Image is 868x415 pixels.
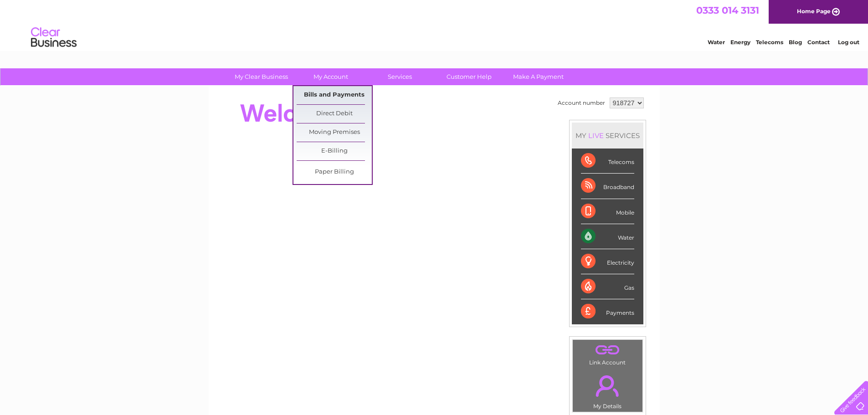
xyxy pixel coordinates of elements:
[555,95,607,111] td: Account number
[572,339,643,368] td: Link Account
[581,199,634,224] div: Mobile
[575,342,640,358] a: .
[708,39,725,46] a: Water
[297,142,372,160] a: E-Billing
[696,5,759,16] a: 0333 014 3131
[572,368,643,412] td: My Details
[501,68,576,85] a: Make A Payment
[362,68,437,85] a: Services
[807,39,830,46] a: Contact
[789,39,802,46] a: Blog
[572,123,643,149] div: MY SERVICES
[31,24,77,51] img: logo.png
[297,105,372,123] a: Direct Debit
[219,5,650,44] div: Clear Business is a trading name of Verastar Limited (registered in [GEOGRAPHIC_DATA] No. 3667643...
[581,299,634,324] div: Payments
[297,86,372,104] a: Bills and Payments
[431,68,507,85] a: Customer Help
[293,68,368,85] a: My Account
[224,68,299,85] a: My Clear Business
[575,370,640,402] a: .
[730,39,750,46] a: Energy
[756,39,783,46] a: Telecoms
[586,131,606,140] div: LIVE
[297,163,372,181] a: Paper Billing
[838,39,859,46] a: Log out
[581,149,634,174] div: Telecoms
[581,224,634,249] div: Water
[297,123,372,142] a: Moving Premises
[581,274,634,299] div: Gas
[581,174,634,199] div: Broadband
[581,249,634,274] div: Electricity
